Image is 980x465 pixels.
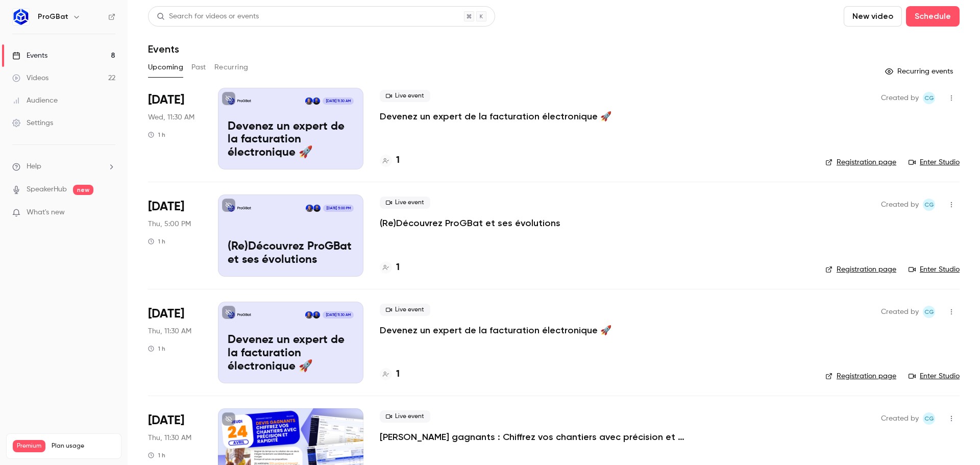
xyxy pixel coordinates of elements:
[12,95,58,106] div: Audience
[148,326,191,336] span: Thu, 11:30 AM
[306,205,313,212] img: Elodie Lecocq
[13,9,29,25] img: ProGBat
[909,371,960,381] a: Enter Studio
[148,412,184,429] span: [DATE]
[148,433,191,443] span: Thu, 11:30 AM
[12,51,47,61] div: Events
[148,112,194,123] span: Wed, 11:30 AM
[881,92,919,104] span: Created by
[909,264,960,275] a: Enter Studio
[380,431,686,443] a: [PERSON_NAME] gagnants : Chiffrez vos chantiers avec précision et rapidité
[923,306,935,318] span: Charles Gallard
[148,199,184,215] span: [DATE]
[214,59,249,76] button: Recurring
[148,59,183,76] button: Upcoming
[323,205,353,212] span: [DATE] 5:00 PM
[380,90,430,102] span: Live event
[148,237,165,246] div: 1 h
[148,345,165,353] div: 1 h
[380,261,400,275] a: 1
[825,157,896,167] a: Registration page
[305,311,312,319] img: Elodie Lecocq
[924,412,934,425] span: CG
[881,306,919,318] span: Created by
[380,304,430,316] span: Live event
[218,302,363,383] a: Devenez un expert de la facturation électronique 🚀ProGBatCharles GallardElodie Lecocq[DATE] 11:30...
[923,92,935,104] span: Charles Gallard
[228,240,354,267] p: (Re)Découvrez ProGBat et ses évolutions
[313,205,321,212] img: Charles Gallard
[923,412,935,425] span: Charles Gallard
[881,199,919,211] span: Created by
[103,208,115,217] iframe: Noticeable Trigger
[396,154,400,167] h4: 1
[27,207,65,218] span: What's new
[844,6,902,27] button: New video
[237,206,251,211] p: ProGBat
[148,88,202,169] div: Sep 24 Wed, 11:30 AM (Europe/Paris)
[191,59,206,76] button: Past
[380,110,611,123] a: Devenez un expert de la facturation électronique 🚀
[38,12,68,22] h6: ProGBat
[27,184,67,195] a: SpeakerHub
[924,92,934,104] span: CG
[380,154,400,167] a: 1
[12,73,48,83] div: Videos
[218,194,363,276] a: (Re)Découvrez ProGBat et ses évolutionsProGBatCharles GallardElodie Lecocq[DATE] 5:00 PM(Re)Décou...
[148,451,165,459] div: 1 h
[880,63,960,80] button: Recurring events
[73,185,93,195] span: new
[148,306,184,322] span: [DATE]
[924,306,934,318] span: CG
[909,157,960,167] a: Enter Studio
[323,97,353,105] span: [DATE] 11:30 AM
[380,410,430,423] span: Live event
[228,334,354,373] p: Devenez un expert de la facturation électronique 🚀
[218,88,363,169] a: Devenez un expert de la facturation électronique 🚀ProGBatCharles GallardElodie Lecocq[DATE] 11:30...
[380,197,430,209] span: Live event
[396,368,400,381] h4: 1
[923,199,935,211] span: Charles Gallard
[148,43,179,55] h1: Events
[13,440,45,452] span: Premium
[380,324,611,336] a: Devenez un expert de la facturation électronique 🚀
[323,311,353,319] span: [DATE] 11:30 AM
[148,92,184,108] span: [DATE]
[313,97,320,105] img: Charles Gallard
[237,99,251,104] p: ProGBat
[906,6,960,27] button: Schedule
[148,131,165,139] div: 1 h
[148,219,191,229] span: Thu, 5:00 PM
[237,312,251,317] p: ProGBat
[380,368,400,381] a: 1
[881,412,919,425] span: Created by
[313,311,320,319] img: Charles Gallard
[12,161,115,172] li: help-dropdown-opener
[27,161,41,172] span: Help
[148,302,202,383] div: Oct 30 Thu, 11:30 AM (Europe/Paris)
[825,264,896,275] a: Registration page
[52,442,115,450] span: Plan usage
[148,194,202,276] div: Oct 2 Thu, 5:00 PM (Europe/Paris)
[12,118,53,128] div: Settings
[924,199,934,211] span: CG
[396,261,400,275] h4: 1
[380,217,560,229] a: (Re)Découvrez ProGBat et ses évolutions
[825,371,896,381] a: Registration page
[228,120,354,160] p: Devenez un expert de la facturation électronique 🚀
[305,97,312,105] img: Elodie Lecocq
[157,11,259,22] div: Search for videos or events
